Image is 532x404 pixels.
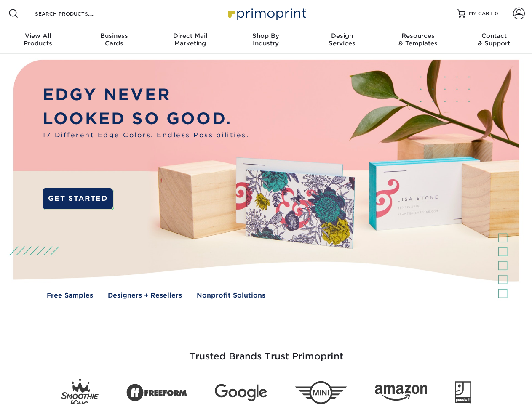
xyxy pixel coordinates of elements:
a: Resources& Templates [380,27,456,54]
p: EDGY NEVER [43,83,249,107]
h3: Trusted Brands Trust Primoprint [20,331,513,372]
a: BusinessCards [76,27,152,54]
a: DesignServices [304,27,380,54]
div: & Templates [380,32,456,47]
a: GET STARTED [43,188,113,209]
a: Free Samples [47,291,93,300]
img: Primoprint [224,4,308,22]
a: Nonprofit Solutions [197,291,265,300]
div: Cards [76,32,152,47]
a: Shop ByIndustry [228,27,304,54]
div: Marketing [152,32,228,47]
a: Designers + Resellers [108,291,182,300]
img: Google [215,384,267,401]
span: Direct Mail [152,32,228,40]
span: 0 [495,11,498,16]
p: LOOKED SO GOOD. [43,107,249,131]
img: Amazon [375,385,427,401]
span: Design [304,32,380,40]
input: SEARCH PRODUCTS..... [34,8,116,19]
span: 17 Different Edge Colors. Endless Possibilities. [43,130,249,140]
span: Business [76,32,152,40]
div: Industry [228,32,304,47]
div: Services [304,32,380,47]
a: Direct MailMarketing [152,27,228,54]
span: Resources [380,32,456,40]
div: & Support [456,32,532,47]
span: MY CART [469,10,493,17]
img: Goodwill [455,381,471,404]
span: Contact [456,32,532,40]
span: Shop By [228,32,304,40]
a: Contact& Support [456,27,532,54]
